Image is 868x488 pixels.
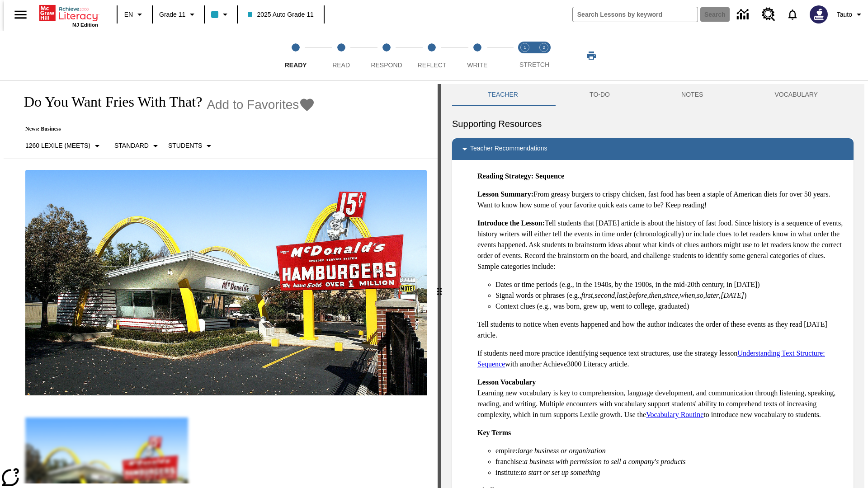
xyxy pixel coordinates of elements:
div: Home [39,3,98,28]
strong: Lesson Summary: [477,190,533,198]
button: Select Student [165,138,218,154]
button: NOTES [646,84,739,106]
button: Reflect step 4 of 5 [406,31,458,80]
li: institute: [495,467,846,478]
div: reading [4,84,438,483]
button: Select Lexile, 1260 Lexile (Meets) [22,138,106,154]
em: before [629,291,647,299]
button: Print [577,47,606,64]
a: Data Center [731,2,756,27]
a: Vocabulary Routine [646,411,703,418]
h6: Supporting Resources [452,117,854,131]
em: later [705,291,719,299]
em: [DATE] [721,291,744,299]
text: 2 [542,45,545,50]
button: Select a new avatar [804,3,833,26]
strong: Reading Strategy: [477,172,533,180]
p: Teacher Recommendations [470,144,547,155]
button: TO-DO [554,84,646,106]
span: STRETCH [519,61,549,68]
button: Write step 5 of 5 [451,31,504,80]
p: Standard [114,141,149,150]
strong: Sequence [535,172,564,180]
p: 1260 Lexile (Meets) [25,141,90,150]
p: Students [168,141,202,150]
p: Learning new vocabulary is key to comprehension, language development, and communication through ... [477,377,846,420]
span: 2025 Auto Grade 11 [248,10,313,19]
span: Reflect [418,61,447,69]
strong: Key Terms [477,429,511,436]
button: Add to Favorites - Do You Want Fries With That? [207,97,315,113]
h1: Do You Want Fries With That? [14,94,202,110]
em: last [617,291,627,299]
strong: Lesson Vocabulary [477,378,536,386]
button: VOCABULARY [739,84,854,106]
span: Respond [371,61,402,69]
span: Tauto [837,10,852,19]
button: Read step 2 of 5 [315,31,367,80]
span: EN [124,10,133,19]
a: Notifications [781,3,804,26]
div: Teacher Recommendations [452,138,854,160]
p: News: Business [14,126,315,132]
li: Dates or time periods (e.g., in the 1940s, by the 1900s, in the mid-20th century, in [DATE]) [495,279,846,290]
button: Stretch Respond step 2 of 2 [531,31,557,80]
button: Language: EN, Select a language [120,6,149,23]
div: activity [441,84,864,488]
button: Teacher [452,84,554,106]
p: Tell students that [DATE] article is about the history of fast food. Since history is a sequence ... [477,218,846,272]
button: Scaffolds, Standard [111,138,165,154]
strong: Introduce the Lesson: [477,219,545,227]
button: Ready step 1 of 5 [269,31,322,80]
em: since [663,291,678,299]
span: Read [332,61,350,69]
p: From greasy burgers to crispy chicken, fast food has been a staple of American diets for over 50 ... [477,189,846,211]
li: empire: [495,446,846,456]
a: Understanding Text Structure: Sequence [477,349,825,368]
em: second [595,291,615,299]
div: Instructional Panel Tabs [452,84,854,106]
em: first [581,291,593,299]
li: Context clues (e.g., was born, grew up, went to college, graduated) [495,301,846,312]
em: so [697,291,703,299]
button: Respond step 3 of 5 [360,31,413,80]
a: Resource Center, Will open in new tab [756,2,781,27]
img: One of the first McDonald's stores, with the iconic red sign and golden arches. [25,170,427,396]
span: NJ Edition [72,22,98,28]
em: to start or set up something [521,469,600,476]
span: Grade 11 [159,10,185,19]
p: If students need more practice identifying sequence text structures, use the strategy lesson with... [477,348,846,370]
em: large business or organization [518,447,606,455]
em: a business with permission to sell a company's products [524,458,686,465]
button: Stretch Read step 1 of 2 [512,31,538,80]
button: Grade: Grade 11, Select a grade [156,6,201,23]
em: when [680,291,695,299]
span: Ready [285,61,307,69]
img: Avatar [810,5,828,23]
em: then [649,291,661,299]
button: Open side menu [7,1,34,28]
span: Add to Favorites [207,98,299,112]
span: Write [467,61,487,69]
input: search field [573,7,698,22]
text: 1 [524,45,526,50]
p: Tell students to notice when events happened and how the author indicates the order of these even... [477,319,846,341]
li: Signal words or phrases (e.g., , , , , , , , , , ) [495,290,846,301]
li: franchise: [495,456,846,467]
button: Class color is light blue. Change class color [208,6,234,23]
button: Profile/Settings [833,6,868,23]
div: Press Enter or Spacebar and then press right and left arrow keys to move the slider [438,84,441,488]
